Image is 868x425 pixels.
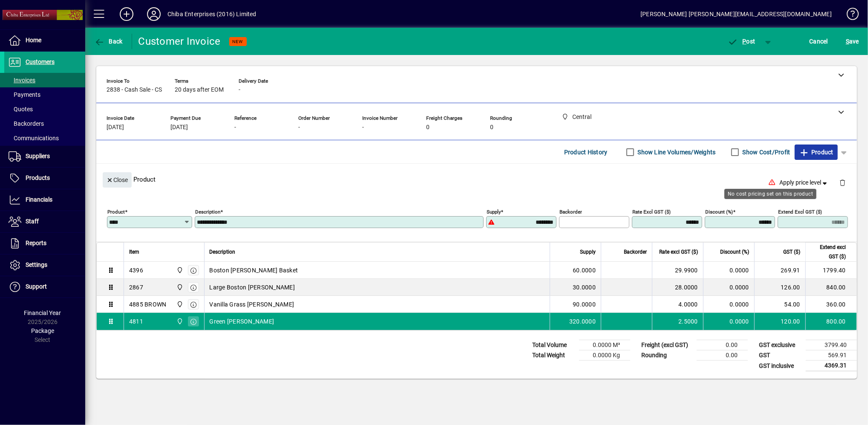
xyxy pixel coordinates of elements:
td: 126.00 [754,279,805,296]
div: 2.5000 [657,317,698,326]
label: Show Cost/Profit [741,148,790,156]
td: 569.91 [806,350,857,361]
app-page-header-button: Close [101,176,134,183]
td: 0.00 [697,340,748,350]
span: 60.0000 [573,266,596,275]
span: Communications [9,135,59,142]
mat-label: Backorder [559,209,582,215]
span: Package [31,327,54,334]
a: Communications [4,131,85,145]
a: Support [4,276,85,298]
span: Invoices [9,77,35,84]
div: 29.9900 [657,266,698,275]
span: Discount (%) [720,247,749,257]
div: Chiba Enterprises (2016) Limited [167,7,257,21]
span: P [743,38,747,45]
span: Extend excl GST ($) [811,243,846,261]
label: Show Line Volumes/Weights [636,148,716,156]
span: Staff [26,218,39,225]
span: S [846,38,849,45]
span: Central [174,266,184,275]
span: Support [26,283,47,290]
span: 30.0000 [573,283,596,292]
td: Rounding [637,350,697,361]
app-page-header-button: Delete [832,179,853,186]
td: 0.0000 [703,279,754,296]
td: 800.00 [805,313,856,330]
a: Products [4,168,85,189]
mat-label: Product [107,209,125,215]
span: Close [106,173,128,187]
span: NEW [233,39,243,44]
td: 840.00 [805,279,856,296]
button: Save [844,34,861,49]
td: GST exclusive [755,340,806,350]
span: Backorders [9,120,44,127]
span: Item [129,247,139,257]
td: 0.0000 [703,313,754,330]
span: Suppliers [26,153,50,159]
a: Home [4,30,85,51]
a: Financials [4,189,85,211]
span: 320.0000 [569,317,596,326]
mat-label: Discount (%) [705,209,733,215]
button: Close [103,172,132,188]
td: GST [755,350,806,361]
span: Financial Year [24,309,61,316]
span: Supply [580,247,596,257]
td: 269.91 [754,262,805,279]
span: GST ($) [783,247,800,257]
span: Backorder [624,247,647,257]
a: Knowledge Base [840,2,857,29]
button: Cancel [807,34,831,49]
span: Large Boston [PERSON_NAME] [210,283,295,292]
span: - [362,124,364,131]
td: 4369.31 [806,361,857,371]
div: No cost pricing set on this product [724,189,816,199]
td: 0.0000 M³ [579,340,630,350]
a: Quotes [4,102,85,116]
a: Backorders [4,116,85,131]
mat-label: Rate excl GST ($) [632,209,671,215]
button: Add [113,6,140,22]
td: 0.0000 Kg [579,350,630,361]
span: ost [728,38,756,45]
div: Product [96,164,857,195]
div: 4885 BROWN [129,300,167,309]
span: 0 [490,124,493,131]
span: Product [799,145,833,159]
td: 0.0000 [703,262,754,279]
td: 0.0000 [703,296,754,313]
span: ave [846,35,859,48]
mat-label: Description [195,209,220,215]
span: Rate excl GST ($) [659,247,698,257]
div: [PERSON_NAME] [PERSON_NAME][EMAIL_ADDRESS][DOMAIN_NAME] [640,7,832,21]
span: - [298,124,300,131]
span: Product History [564,145,608,159]
span: Description [210,247,236,257]
td: Total Volume [528,340,579,350]
span: Back [94,38,123,45]
span: Products [26,174,50,181]
span: [DATE] [170,124,188,131]
a: Payments [4,87,85,102]
button: Product [795,145,838,160]
td: 3799.40 [806,340,857,350]
span: Settings [26,261,47,268]
div: 4396 [129,266,143,275]
td: 120.00 [754,313,805,330]
span: - [239,87,240,93]
app-page-header-button: Back [85,34,132,49]
span: Financials [26,196,52,203]
span: 2838 - Cash Sale - CS [107,87,162,93]
span: Boston [PERSON_NAME] Basket [210,266,298,275]
a: Invoices [4,73,85,87]
span: Quotes [9,106,33,113]
td: Freight (excl GST) [637,340,697,350]
button: Back [92,34,125,49]
span: Home [26,37,41,43]
span: Green [PERSON_NAME] [210,317,274,326]
td: 54.00 [754,296,805,313]
a: Suppliers [4,146,85,167]
button: Apply price level [776,175,833,191]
